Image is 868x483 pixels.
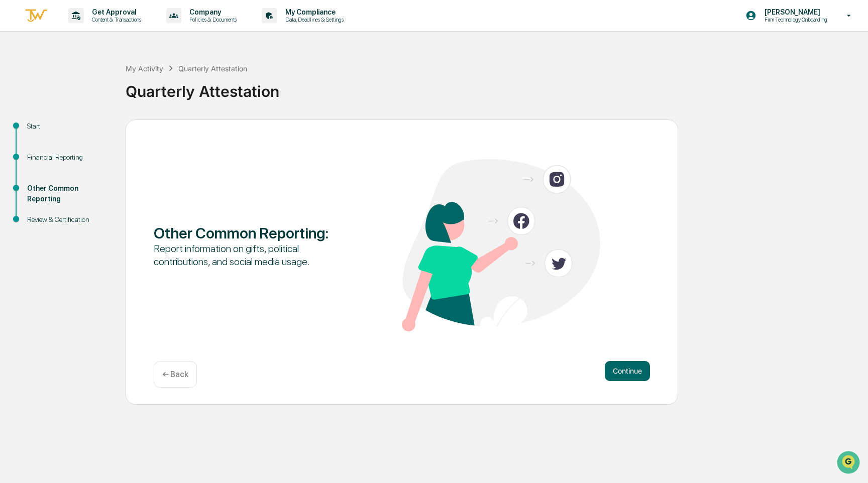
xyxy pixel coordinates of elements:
p: Data, Deadlines & Settings [277,16,349,23]
p: Get Approval [84,8,146,16]
div: Start new chat [34,77,165,87]
p: How can we help? [10,21,183,37]
span: Pylon [100,170,122,178]
span: Attestations [83,127,125,137]
p: Policies & Documents [181,16,242,23]
div: Quarterly Attestation [126,74,863,100]
p: Content & Transactions [84,16,146,23]
div: Other Common Reporting : [154,224,352,242]
span: Data Lookup [20,146,63,156]
iframe: Open customer support [836,450,863,477]
div: Report information on gifts, political contributions, and social media usage. [154,242,352,268]
div: Financial Reporting [27,152,110,163]
div: 🔎 [10,147,18,155]
img: Other Common Reporting [402,159,600,331]
div: Start [27,121,110,132]
div: 🖐️ [10,128,18,136]
p: [PERSON_NAME] [756,8,832,16]
div: We're available if you need us! [34,87,127,95]
a: 🗄️Attestations [69,123,129,141]
p: ← Back [162,370,188,379]
a: Powered byPylon [71,170,122,178]
img: 1746055101610-c473b297-6a78-478c-a979-82029cc54cd1 [10,77,28,95]
div: 🗄️ [73,128,81,136]
div: Other Common Reporting [27,183,110,204]
div: Quarterly Attestation [178,64,247,73]
a: 🖐️Preclearance [6,123,69,141]
img: logo [24,8,48,24]
p: Company [181,8,242,16]
div: Review & Certification [27,214,110,225]
p: Firm Technology Onboarding [756,16,832,23]
button: Start new chat [171,80,183,92]
a: 🔎Data Lookup [6,142,67,160]
span: Preclearance [20,127,65,137]
div: My Activity [126,64,163,73]
p: My Compliance [277,8,349,16]
button: Continue [605,361,650,381]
